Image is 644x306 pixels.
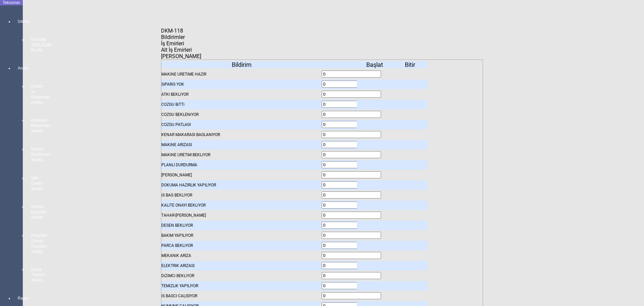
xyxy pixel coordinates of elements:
div: DOKUMA HAZIRLIK YAPILIYOR [161,180,322,190]
div: COZGU BEKLENiYOR [161,110,322,119]
div: KALiTE ONAYI BEKLiYOR [161,201,322,210]
input: With Spin And Buttons [322,71,381,78]
input: With Spin And Buttons [322,141,381,148]
div: Başlat [357,61,392,68]
div: MAKiNE URETiM BEKLiYOR [161,150,322,160]
div: COZGU PATLAGI [161,120,322,129]
div: ELEKTRiK ARIZASI [161,261,322,270]
div: MEKANiK ARIZA [161,251,322,260]
input: With Spin And Buttons [322,202,381,209]
span: İş Emirleri [161,40,184,47]
div: MAKiNE URETiME HAZIR [161,70,322,79]
input: With Spin And Buttons [322,292,381,299]
div: PARCA BEKLiYOR [161,241,322,250]
input: With Spin And Buttons [322,161,381,168]
input: With Spin And Buttons [322,151,381,158]
span: Alt İş Emirleri [161,47,192,53]
input: With Spin And Buttons [322,131,381,138]
div: MAKiNE ARIZASI [161,140,322,149]
input: With Spin And Buttons [322,252,381,259]
div: DiZiMCi BEKLiYOR [161,271,322,280]
div: TAHAR-[PERSON_NAME] [161,211,322,220]
input: With Spin And Buttons [322,242,381,249]
div: KENAR MAKARASI BAGLANIYOR [161,130,322,139]
input: With Spin And Buttons [322,212,381,219]
div: Bitir [392,61,428,68]
div: [PERSON_NAME] [161,170,322,180]
span: [PERSON_NAME] [161,53,201,59]
div: PLANLI DURDURMA [161,160,322,170]
input: With Spin And Buttons [322,81,381,88]
input: With Spin And Buttons [322,191,381,199]
div: iS BAG BEKLiYOR [161,190,322,200]
input: With Spin And Buttons [322,282,381,289]
input: With Spin And Buttons [322,262,381,269]
input: With Spin And Buttons [322,91,381,98]
span: Bildirimler [161,34,185,40]
input: With Spin And Buttons [322,111,381,118]
input: With Spin And Buttons [322,101,381,108]
input: With Spin And Buttons [322,232,381,239]
input: With Spin And Buttons [322,121,381,128]
div: SiPARiS YOK [161,80,322,89]
div: Bildirim [161,61,322,68]
div: TEMiZLiK YAPILIYOR [161,281,322,291]
div: DKM-118 [161,28,186,34]
div: ATKI BEKLiYOR [161,90,322,99]
input: With Spin And Buttons [322,171,381,178]
input: With Spin And Buttons [322,222,381,229]
div: DESEN BEKLiYOR [161,221,322,230]
div: BAKIM YAPILIYOR [161,231,322,240]
div: COZGU BiTTi [161,100,322,109]
input: With Spin And Buttons [322,272,381,279]
div: iS BAGCI CALISIYOR [161,291,322,301]
input: With Spin And Buttons [322,181,381,188]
